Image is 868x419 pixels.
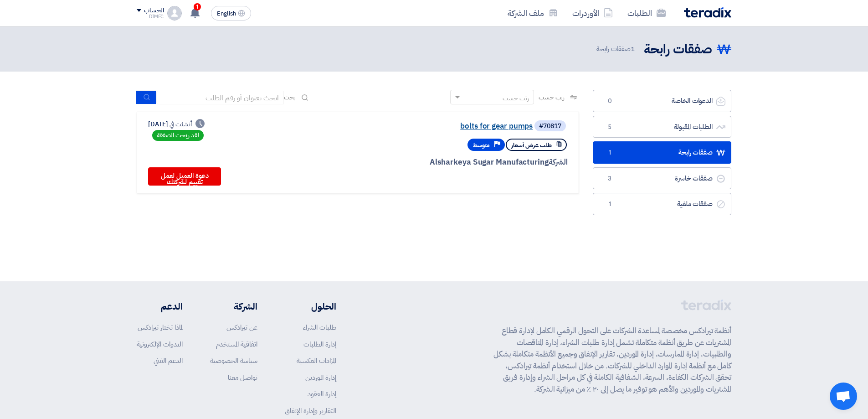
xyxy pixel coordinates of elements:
[631,44,635,54] span: 1
[194,3,201,10] span: 1
[285,300,336,313] li: الحلول
[137,339,183,349] a: الندوات الإلكترونية
[285,406,336,416] a: التقارير وإدارة الإنفاق
[565,2,620,24] a: الأوردرات
[169,119,191,129] span: أنشئت في
[228,372,257,383] a: تواصل معنا
[167,6,182,21] img: profile_test.png
[604,200,615,209] span: 1
[303,322,336,332] a: طلبات الشراء
[644,41,712,58] h2: صفقات رابحة
[539,123,561,129] div: #70817
[830,383,857,410] a: Open chat
[539,93,565,102] span: رتب حسب
[604,148,615,157] span: 1
[305,372,336,383] a: إدارة الموردين
[473,141,490,150] span: متوسط
[549,156,568,168] span: الشركة
[604,174,615,183] span: 3
[226,322,257,332] a: عن تيرادكس
[156,91,284,104] input: ابحث بعنوان أو رقم الطلب
[593,90,731,112] a: الدعوات الخاصة0
[210,300,257,313] li: الشركة
[211,6,251,21] button: English
[148,167,221,186] button: دعوة العميل لعمل تقييم لشركتك
[593,193,731,215] a: صفقات ملغية1
[144,7,164,15] div: الحساب
[308,389,336,399] a: إدارة العقود
[152,130,204,141] div: لقد ربحت الصفقة
[684,7,731,18] img: Teradix logo
[217,10,236,17] span: English
[284,93,296,102] span: بحث
[216,339,257,349] a: اتفاقية المستخدم
[138,322,183,332] a: لماذا تختار تيرادكس
[148,119,205,129] div: [DATE]
[593,167,731,190] a: صفقات خاسرة3
[503,93,529,103] div: رتب حسب
[620,2,673,24] a: الطلبات
[593,116,731,138] a: الطلبات المقبولة5
[500,2,565,24] a: ملف الشركة
[593,141,731,164] a: صفقات رابحة1
[154,356,183,366] a: الدعم الفني
[596,44,637,54] span: صفقات رابحة
[350,122,533,130] a: bolts for gear pumps
[303,339,336,349] a: إدارة الطلبات
[604,97,615,106] span: 0
[511,141,552,150] span: طلب عرض أسعار
[137,14,164,19] div: DIMEC
[493,325,731,395] p: أنظمة تيرادكس مخصصة لمساعدة الشركات على التحول الرقمي الكامل لإدارة قطاع المشتريات عن طريق أنظمة ...
[349,156,568,168] div: Alsharkeya Sugar Manufacturing
[210,356,257,366] a: سياسة الخصوصية
[137,300,183,313] li: الدعم
[297,356,336,366] a: المزادات العكسية
[604,123,615,132] span: 5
